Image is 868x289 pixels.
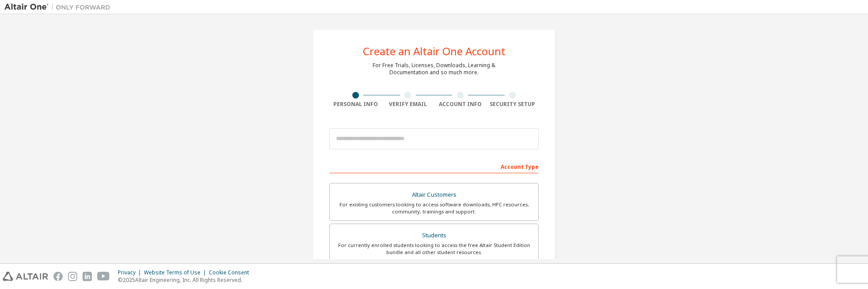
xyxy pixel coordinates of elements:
[373,62,495,76] div: For Free Trials, Licenses, Downloads, Learning & Documentation and so much more.
[335,242,533,256] div: For currently enrolled students looking to access the free Altair Student Edition bundle and all ...
[363,46,506,57] div: Create an Altair One Account
[144,269,209,276] div: Website Terms of Use
[68,272,77,281] img: instagram.svg
[83,272,92,281] img: linkedin.svg
[329,159,539,173] div: Account Type
[118,276,254,284] p: © 2025 Altair Engineering, Inc. All Rights Reserved.
[335,229,533,242] div: Students
[4,3,115,11] img: Altair One
[329,101,382,108] div: Personal Info
[53,272,63,281] img: facebook.svg
[209,269,254,276] div: Cookie Consent
[118,269,144,276] div: Privacy
[335,201,533,215] div: For existing customers looking to access software downloads, HPC resources, community, trainings ...
[487,101,539,108] div: Security Setup
[434,101,487,108] div: Account Info
[382,101,434,108] div: Verify Email
[97,272,110,281] img: youtube.svg
[3,272,48,281] img: altair_logo.svg
[335,189,533,201] div: Altair Customers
